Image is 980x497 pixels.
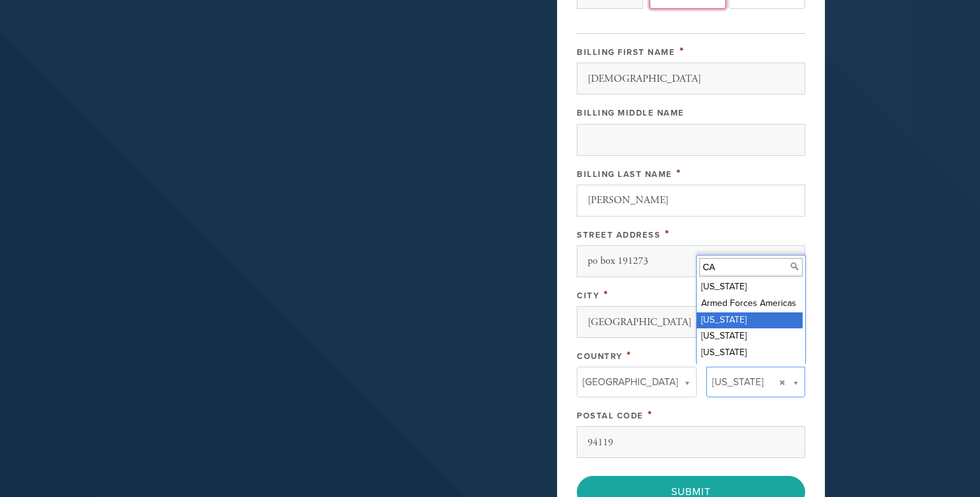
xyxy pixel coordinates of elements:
[706,367,805,397] a: [US_STATE]
[604,287,609,302] span: This field is required.
[577,230,660,240] label: Street Address
[665,227,670,241] span: This field is required.
[697,328,803,345] div: [US_STATE]
[583,374,678,390] span: [GEOGRAPHIC_DATA]
[648,408,653,422] span: This field is required.
[697,345,803,362] div: [US_STATE]
[679,44,685,58] span: This field is required.
[577,169,672,180] label: Billing Last Name
[577,291,599,301] label: City
[577,351,623,362] label: Country
[676,166,681,180] span: This field is required.
[627,348,632,362] span: This field is required.
[577,108,685,118] label: Billing Middle Name
[697,296,803,312] div: Armed Forces Americas
[577,47,675,57] label: Billing First Name
[712,374,764,390] span: [US_STATE]
[697,312,803,329] div: [US_STATE]
[577,411,644,421] label: Postal Code
[577,367,697,397] a: [GEOGRAPHIC_DATA]
[697,279,803,296] div: [US_STATE]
